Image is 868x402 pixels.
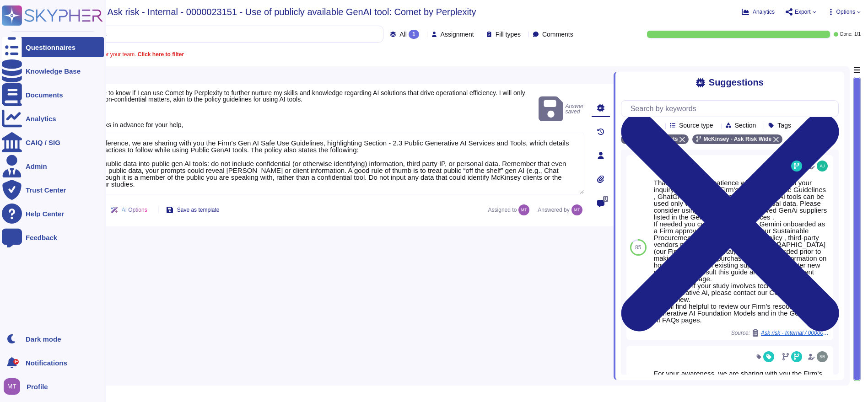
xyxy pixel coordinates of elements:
span: All [399,31,407,38]
span: Answer saved [539,95,584,123]
span: 85 [635,245,641,250]
div: Documents [26,91,63,98]
input: Search by keywords [626,101,838,117]
div: Admin [26,163,47,170]
span: 1 / 1 [854,32,861,37]
span: AI Options [122,207,147,213]
a: CAIQ / SIG [2,132,104,152]
span: Fill types [496,31,521,38]
div: Help Center [26,210,64,217]
div: Analytics [26,115,56,122]
span: Notifications [26,359,67,366]
div: 1 [409,30,419,39]
b: Click here to filter [136,51,184,58]
img: user [571,204,582,215]
a: Feedback [2,227,104,247]
a: Admin [2,156,104,176]
div: Dark mode [26,336,61,343]
span: Answered by [538,207,569,213]
span: Options [836,9,855,15]
a: Knowledge Base [2,61,104,81]
a: Questionnaires [2,37,104,57]
a: Help Center [2,204,104,224]
img: user [817,161,828,172]
span: Analytics [753,9,775,15]
a: Trust Center [2,180,104,200]
img: user [518,204,529,215]
span: Profile [27,383,48,390]
button: user [2,376,27,397]
span: A question is assigned to you or your team. [31,52,184,57]
textarea: For your reference, we are sharing with you the Firm's Gen AI Safe Use Guidelines, highlighting S... [64,132,584,194]
span: Ask risk - Internal - 0000023151 - Use of publicly available GenAI tool: Comet by Perplexity [108,7,476,16]
a: Documents [2,85,104,105]
span: Assigned to [488,204,534,215]
span: Export [795,9,811,15]
span: Assignment [441,31,474,38]
div: Trust Center [26,187,66,193]
a: Analytics [2,108,104,129]
div: Knowledge Base [26,68,81,75]
span: Save as template [177,207,220,213]
span: 0 [603,196,608,202]
span: Comments [542,31,573,38]
div: CAIQ / SIG [26,139,60,146]
input: Search by keywords [36,26,383,42]
img: user [817,351,828,362]
button: Save as template [159,201,227,219]
span: Done: [840,32,852,37]
button: Analytics [742,8,775,16]
div: 9+ [13,359,19,364]
div: Questionnaires [26,44,75,51]
img: user [4,378,20,395]
div: Feedback [26,234,57,241]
